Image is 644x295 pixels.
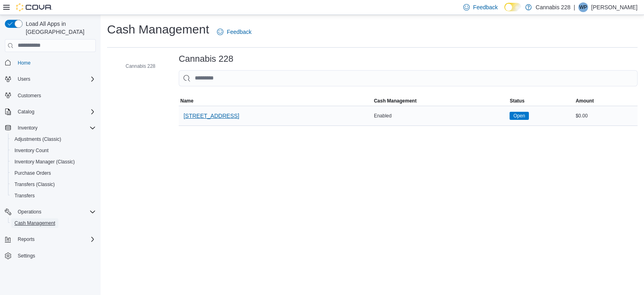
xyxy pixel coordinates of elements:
button: Operations [14,207,45,217]
span: Feedback [473,3,497,11]
span: Purchase Orders [14,170,51,176]
a: Customers [14,91,44,100]
span: Inventory Manager (Classic) [14,159,75,165]
a: Feedback [214,24,254,40]
a: Transfers [11,191,38,201]
span: Cannabis 228 [126,63,155,69]
span: Adjustments (Classic) [14,136,61,142]
button: Reports [14,234,38,244]
p: | [574,2,575,12]
span: Load All Apps in [GEOGRAPHIC_DATA] [23,20,96,36]
span: Feedback [227,28,251,36]
a: Cash Management [11,218,58,228]
input: Dark Mode [504,3,521,11]
a: Purchase Orders [11,168,54,178]
span: Cash Management [374,98,417,104]
button: Operations [2,206,99,218]
span: Catalog [18,109,34,115]
button: Cash Management [372,96,508,106]
span: Reports [18,236,35,243]
span: Dark Mode [504,11,505,12]
span: Transfers [11,191,96,201]
span: Amount [576,98,594,104]
span: Cash Management [14,220,55,226]
button: Catalog [14,107,37,117]
img: Cova [16,3,52,11]
button: Status [508,96,574,106]
a: Home [14,58,34,68]
span: Settings [14,251,96,261]
span: Adjustments (Classic) [11,134,96,144]
span: Transfers [14,192,35,199]
span: Customers [14,90,96,100]
a: Transfers (Classic) [11,180,58,189]
span: Transfers (Classic) [11,180,96,189]
button: Settings [2,250,99,262]
span: [STREET_ADDRESS] [184,112,239,120]
button: Transfers (Classic) [8,179,99,190]
button: Home [2,57,99,69]
button: Cash Management [8,218,99,229]
button: Name [179,96,372,106]
span: Inventory Count [14,147,49,154]
span: Inventory Manager (Classic) [11,157,96,167]
span: Status [510,98,524,104]
div: $0.00 [574,111,638,121]
span: Home [14,58,96,68]
span: Users [14,74,96,84]
span: Users [18,76,30,82]
h1: Cash Management [107,21,209,38]
span: Open [513,112,525,119]
h3: Cannabis 228 [179,54,233,64]
span: Cash Management [11,218,96,228]
button: Catalog [2,106,99,117]
a: Inventory Manager (Classic) [11,157,78,167]
span: Inventory [14,123,96,133]
button: Users [14,74,33,84]
span: Open [510,112,528,120]
a: Inventory Count [11,146,52,155]
button: Inventory [2,122,99,134]
button: Inventory Count [8,145,99,156]
button: Amount [574,96,638,106]
div: Wayne Price [578,2,588,12]
p: Cannabis 228 [536,2,570,12]
input: This is a search bar. As you type, the results lower in the page will automatically filter. [179,70,638,86]
span: Inventory [18,125,37,131]
span: Name [180,98,194,104]
button: Customers [2,90,99,101]
button: Reports [2,234,99,245]
span: Catalog [14,107,96,117]
button: Users [2,73,99,85]
button: Inventory [14,123,41,133]
span: Purchase Orders [11,168,96,178]
div: Enabled [372,111,508,121]
a: Adjustments (Classic) [11,134,64,144]
button: Transfers [8,190,99,201]
button: Adjustments (Classic) [8,134,99,145]
a: Settings [14,251,38,261]
nav: Complex example [5,54,96,283]
button: Inventory Manager (Classic) [8,156,99,167]
span: Operations [14,207,96,217]
span: Transfers (Classic) [14,181,55,188]
span: Inventory Count [11,146,96,155]
button: Cannabis 228 [114,61,159,71]
span: Reports [14,234,96,244]
span: Operations [18,209,41,215]
span: Home [18,60,31,66]
span: Settings [18,253,35,259]
p: [PERSON_NAME] [591,2,638,12]
span: Customers [18,92,41,99]
span: WP [579,2,587,12]
button: [STREET_ADDRESS] [180,108,242,124]
button: Purchase Orders [8,167,99,179]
